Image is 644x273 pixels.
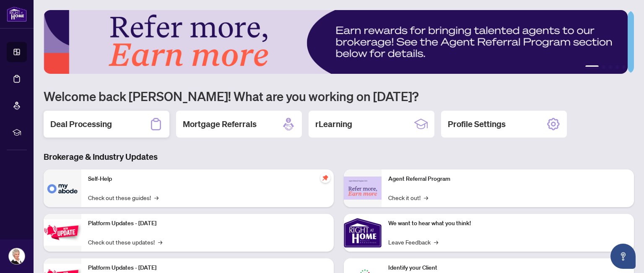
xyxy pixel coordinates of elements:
[602,65,605,69] button: 2
[344,177,382,200] img: Agent Referral Program
[320,173,330,183] span: pushpin
[622,65,626,69] button: 5
[44,219,81,246] img: Platform Updates - July 21, 2025
[615,65,619,69] button: 4
[154,193,158,202] span: →
[44,151,634,163] h3: Brokerage & Industry Updates
[44,88,634,104] h1: Welcome back [PERSON_NAME]! What are you working on [DATE]?
[434,237,438,247] span: →
[183,118,257,130] h2: Mortgage Referrals
[315,118,352,130] h2: rLearning
[88,174,327,184] p: Self-Help
[388,193,428,202] a: Check it out!→
[9,248,25,264] img: Profile Icon
[388,263,627,273] p: Identify your Client
[88,219,327,228] p: Platform Updates - [DATE]
[388,219,627,228] p: We want to hear what you think!
[44,169,81,207] img: Self-Help
[344,214,382,252] img: We want to hear what you think!
[88,263,327,273] p: Platform Updates - [DATE]
[424,193,428,202] span: →
[88,193,158,202] a: Check out these guides!→
[88,237,162,247] a: Check out these updates!→
[388,237,438,247] a: Leave Feedback→
[158,237,162,247] span: →
[388,174,627,184] p: Agent Referral Program
[44,10,628,74] img: Slide 0
[50,118,112,130] h2: Deal Processing
[585,65,599,69] button: 1
[448,118,506,130] h2: Profile Settings
[610,244,636,269] button: Open asap
[609,65,612,69] button: 3
[7,6,27,22] img: logo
